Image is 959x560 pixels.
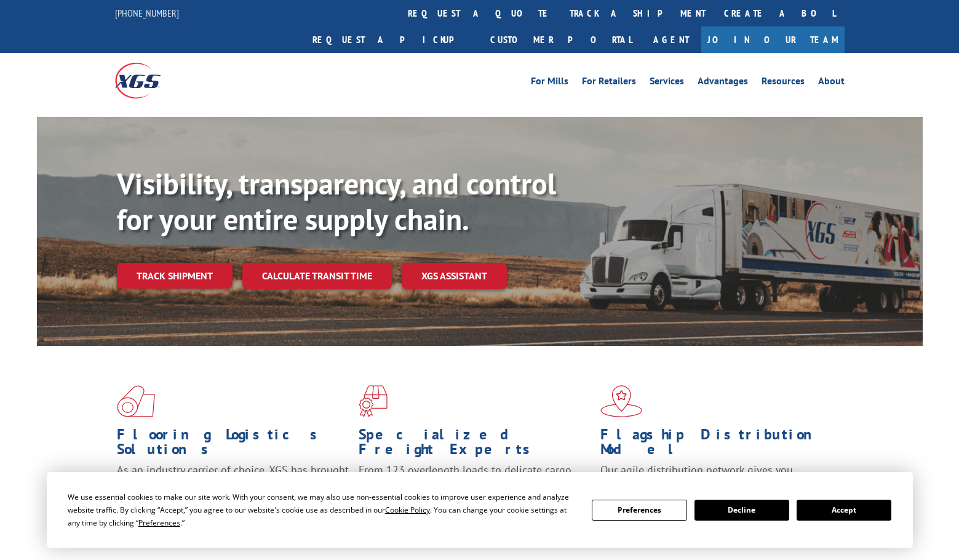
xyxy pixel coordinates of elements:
[592,500,686,521] button: Preferences
[115,7,179,19] a: [PHONE_NUMBER]
[402,263,507,289] a: XGS ASSISTANT
[117,427,349,463] h1: Flooring Logistics Solutions
[117,263,233,289] a: Track shipment
[303,26,481,53] a: Request a pickup
[242,263,392,289] a: Calculate transit time
[47,472,913,548] div: Cookie Consent Prompt
[600,385,643,417] img: xgs-icon-flagship-distribution-model-red
[797,500,891,521] button: Accept
[694,500,789,521] button: Decline
[359,385,388,417] img: xgs-icon-focused-on-flooring-red
[481,26,641,53] a: Customer Portal
[117,164,556,238] b: Visibility, transparency, and control for your entire supply chain.
[138,518,180,528] span: Preferences
[531,76,568,90] a: For Mills
[117,385,155,417] img: xgs-icon-total-supply-chain-intelligence-red
[359,427,591,463] h1: Specialized Freight Experts
[582,76,636,90] a: For Retailers
[641,26,701,53] a: Agent
[701,26,845,53] a: Join Our Team
[600,427,833,463] h1: Flagship Distribution Model
[600,463,827,492] span: Our agile distribution network gives you nationwide inventory management on demand.
[818,76,845,90] a: About
[117,463,349,506] span: As an industry carrier of choice, XGS has brought innovation and dedication to flooring logistics...
[650,76,684,90] a: Services
[359,463,591,518] p: From 123 overlength loads to delicate cargo, our experienced staff knows the best way to move you...
[762,76,805,90] a: Resources
[385,505,430,515] span: Cookie Policy
[698,76,748,90] a: Advantages
[68,490,577,529] div: We use essential cookies to make our site work. With your consent, we may also use non-essential ...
